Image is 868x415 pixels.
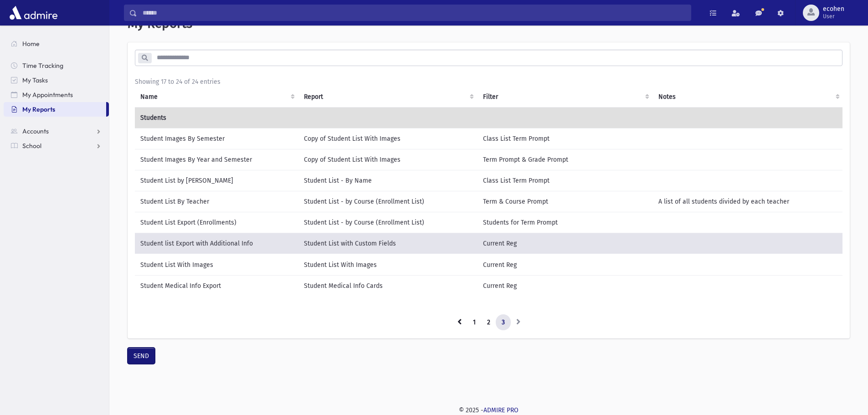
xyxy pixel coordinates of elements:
[124,405,853,415] div: © 2025 -
[135,170,298,191] td: Student List by [PERSON_NAME]
[128,348,155,364] button: SEND
[4,102,106,117] a: My Reports
[22,40,40,48] span: Home
[478,149,653,170] td: Term Prompt & Grade Prompt
[298,149,478,170] td: Copy of Student List With Images
[478,254,653,276] td: Current Reg
[135,87,298,108] th: Name: activate to sort column ascending
[478,212,653,233] td: Students for Term Prompt
[135,275,298,296] td: Student Medical Info Export
[4,138,109,153] a: School
[298,275,478,296] td: Student Medical Info Cards
[135,77,842,87] div: Showing 17 to 24 of 24 entries
[135,254,298,276] td: Student List With Images
[135,107,843,128] td: Students
[298,87,478,108] th: Report: activate to sort column ascending
[4,87,109,102] a: My Appointments
[22,127,49,135] span: Accounts
[478,87,653,108] th: Filter : activate to sort column ascending
[135,128,298,149] td: Student Images By Semester
[4,36,109,51] a: Home
[478,275,653,296] td: Current Reg
[298,233,478,254] td: Student List with Custom Fields
[467,314,482,331] a: 1
[4,73,109,87] a: My Tasks
[496,314,511,331] a: 3
[478,191,653,212] td: Term & Course Prompt
[298,170,478,191] td: Student List - By Name
[135,233,298,254] td: Student list Export with Additional Info
[653,87,843,108] th: Notes : activate to sort column ascending
[22,76,48,84] span: My Tasks
[7,4,60,22] img: AdmirePro
[478,233,653,254] td: Current Reg
[22,61,63,70] span: Time Tracking
[4,58,109,73] a: Time Tracking
[481,314,496,331] a: 2
[22,105,55,113] span: My Reports
[298,191,478,212] td: Student List - by Course (Enrollment List)
[137,5,691,21] input: Search
[22,91,73,99] span: My Appointments
[135,191,298,212] td: Student List By Teacher
[135,149,298,170] td: Student Images By Year and Semester
[298,128,478,149] td: Copy of Student List With Images
[653,191,843,212] td: A list of all students divided by each teacher
[22,142,41,150] span: School
[298,254,478,276] td: Student List With Images
[135,212,298,233] td: Student List Export (Enrollments)
[478,128,653,149] td: Class List Term Prompt
[4,124,109,138] a: Accounts
[478,170,653,191] td: Class List Term Prompt
[298,212,478,233] td: Student List - by Course (Enrollment List)
[823,13,844,20] span: User
[823,5,844,13] span: ecohen
[483,406,519,414] a: ADMIRE PRO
